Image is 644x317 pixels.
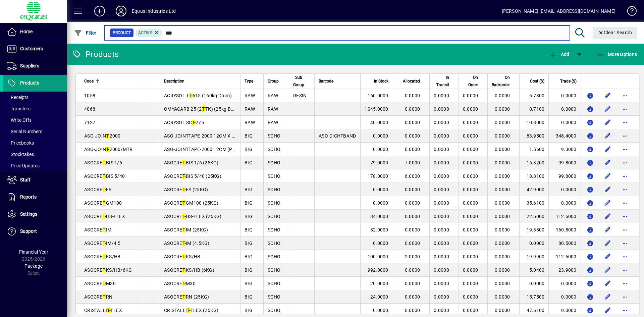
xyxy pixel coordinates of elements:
em: T- [103,160,106,165]
span: Filter [74,30,97,36]
button: Edit [602,305,613,316]
span: Suppliers [20,63,39,68]
button: More options [620,144,631,155]
span: SCHO [268,200,280,206]
span: RAW [268,93,278,98]
span: 0.0000 [463,200,478,206]
a: Transfers [3,103,67,114]
span: 0.0000 [463,254,478,259]
span: 2.0000 [405,254,420,259]
button: More options [620,305,631,316]
div: Allocated [402,77,426,85]
td: 42.9000 [519,183,548,196]
span: Package [24,263,43,269]
button: More options [620,265,631,275]
span: 0.0000 [434,267,449,273]
button: Profile [110,5,132,17]
span: Serial Numbers [7,129,42,134]
span: BIG [245,133,253,139]
td: 0.0000 [548,183,580,196]
span: ASOCRE IM (25KG) [164,227,208,232]
td: 0.0000 [548,290,580,304]
span: Settings [20,211,37,217]
span: ASOCRE IM/4.5 [84,241,121,246]
em: T- [182,267,186,273]
button: Edit [602,157,613,168]
span: ASO-JOINTTAPE-2000 12CM X 50M [164,133,241,139]
td: 112.6000 [548,250,580,263]
td: 0.0000 [548,277,580,290]
button: More options [620,104,631,114]
span: On Backorder [492,74,510,89]
button: Edit [602,278,613,289]
span: 79.0000 [370,160,388,165]
span: 0.0000 [495,227,510,232]
a: Receipts [3,92,67,103]
span: ASOCRE BIS 5/40 (25KG) [164,173,221,179]
button: Edit [602,292,613,302]
span: 0.0000 [405,120,420,125]
span: 0.0000 [463,281,478,286]
span: 0.0000 [434,241,449,246]
span: Barcode [319,77,333,85]
span: ASOCRE BIS 1/6 [84,160,122,165]
a: Staff [3,172,67,189]
td: 5.0400 [519,263,548,277]
a: Reports [3,189,67,206]
span: 0.0000 [495,93,510,98]
span: 7127 [84,120,95,125]
span: SCHO [268,267,280,273]
div: On Backorder [492,74,516,89]
td: 0.0000 [519,236,548,250]
em: T- [103,254,106,259]
span: ASOCRE BIS 5/40 [84,173,125,179]
button: Edit [602,90,613,101]
span: SCHO [268,281,280,286]
td: 0.0000 [519,277,548,290]
span: SCHO [268,254,280,259]
button: More options [620,117,631,128]
span: ACRYSOL T 615 (160kg Drum) [164,93,232,98]
span: 992.0000 [368,267,388,273]
em: T- [182,227,186,232]
span: 0.0000 [434,133,449,139]
span: 0.0000 [434,160,449,165]
span: 0.0000 [405,227,420,232]
span: 0.0000 [434,200,449,206]
span: On Order [463,74,478,89]
td: 19.9900 [519,250,548,263]
button: More options [620,278,631,289]
button: Add [547,48,571,60]
span: ASO-JOINTTAPE-2000 12CM (PER MTR) [164,147,251,152]
span: Price Updates [7,163,40,168]
button: Add [89,5,110,17]
button: Edit [602,238,613,249]
button: Edit [602,211,613,222]
span: 0.0000 [434,173,449,179]
div: [PERSON_NAME] [EMAIL_ADDRESS][DOMAIN_NAME] [502,6,615,16]
span: 0.0000 [434,214,449,219]
td: 15.7500 [519,290,548,304]
span: 0.0000 [463,241,478,246]
span: ASO-JOIN 2000/MTR [84,147,133,152]
span: 0.0000 [434,93,449,98]
span: 0.0000 [463,214,478,219]
span: 0.0000 [495,147,510,152]
span: RESIN [293,93,307,98]
td: 0.7100 [519,102,548,116]
button: Edit [602,184,613,195]
span: ASOCRE KS/HB [84,254,120,259]
em: T- [106,133,110,139]
button: Edit [602,198,613,208]
em: T- [182,200,186,206]
button: Edit [602,171,613,181]
a: Suppliers [3,58,67,74]
span: 0.0000 [373,133,388,139]
span: SCHO [268,173,280,179]
mat-chip: Activation Status: Active [136,29,162,37]
span: 6.0000 [405,173,420,179]
span: ASOCRE FS [84,187,112,192]
span: 0.0000 [495,281,510,286]
span: RAW [268,120,278,125]
span: 0.0000 [495,173,510,179]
